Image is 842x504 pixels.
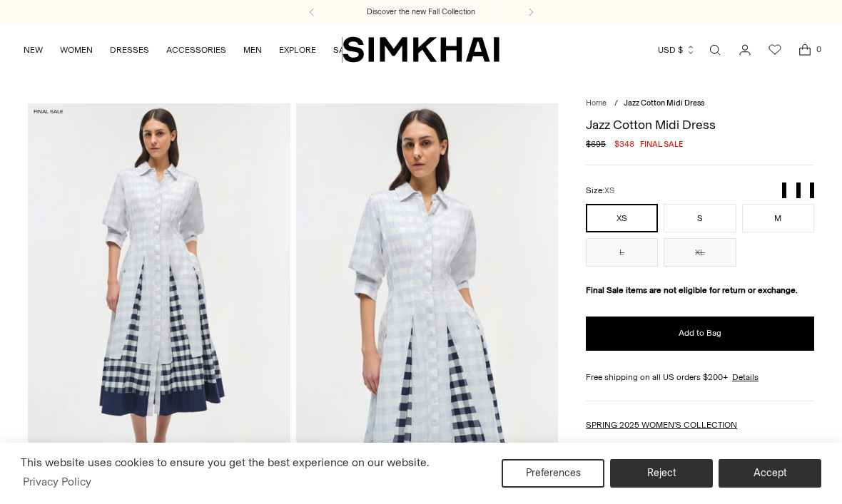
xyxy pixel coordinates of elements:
button: USD $ [658,34,696,66]
a: Wishlist [761,36,789,64]
a: Discover the new Fall Collection [367,6,475,18]
a: Open cart modal [791,36,819,64]
button: XS [586,204,658,232]
a: NEW [24,34,43,66]
h1: Jazz Cotton Midi Dress [586,118,814,131]
span: Add to Bag [679,327,721,339]
button: Reject [610,459,713,488]
a: SALE [333,34,355,66]
span: XS [604,186,614,195]
a: WOMEN [60,34,93,66]
button: Accept [719,459,821,488]
s: $695 [586,138,606,150]
span: Jazz Cotton Midi Dress [624,98,704,108]
a: Go to the account page [731,36,759,64]
button: Add to Bag [586,317,814,351]
a: Details [732,371,759,384]
a: DRESSES [110,34,149,66]
button: Preferences [502,459,604,488]
strong: Final Sale items are not eligible for return or exchange. [586,285,798,295]
a: Privacy Policy (opens in a new tab) [21,471,93,493]
a: Home [586,98,607,108]
div: Free shipping on all US orders $200+ [586,371,814,384]
button: XL [664,238,736,267]
a: MEN [243,34,262,66]
span: $348 [614,138,634,150]
span: This website uses cookies to ensure you get the best experience on our website. [21,456,430,469]
img: Jazz Cotton Midi Dress [296,103,559,496]
div: / [614,98,618,110]
img: Jazz Cotton Midi Dress [28,103,290,496]
span: 0 [812,43,825,56]
a: SIMKHAI [343,36,499,63]
button: S [664,204,736,232]
label: Size: [586,184,614,197]
a: ACCESSORIES [166,34,226,66]
button: L [586,238,658,267]
button: M [742,204,814,232]
a: SPRING 2025 WOMEN'S COLLECTION [586,420,737,430]
nav: breadcrumbs [586,98,814,110]
a: Open search modal [701,36,729,64]
a: EXPLORE [279,34,316,66]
